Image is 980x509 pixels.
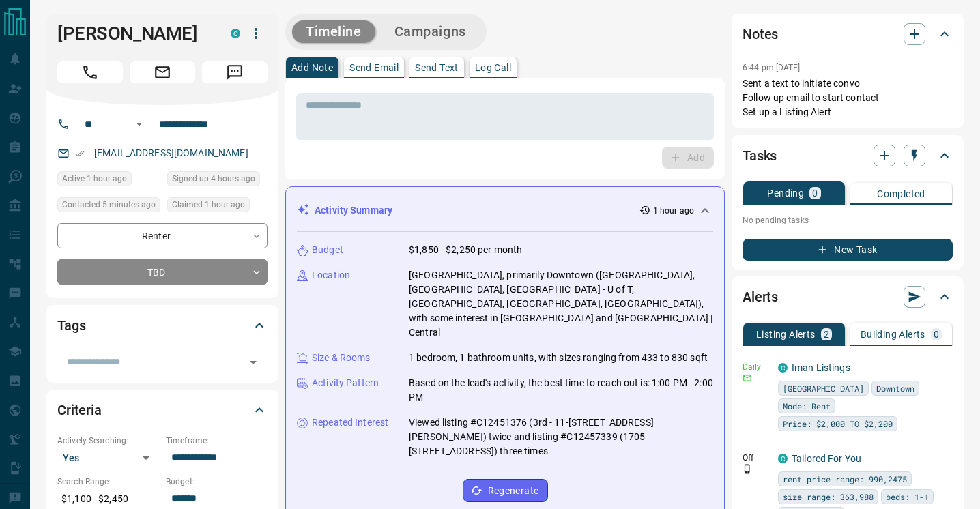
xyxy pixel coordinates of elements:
[62,172,127,186] span: Active 1 hour ago
[783,490,874,504] span: size range: 363,988
[876,381,914,395] span: Downtown
[743,210,953,231] p: No pending tasks
[877,189,925,199] p: Completed
[166,476,268,488] p: Budget:
[415,63,459,72] p: Send Text
[743,286,778,308] h2: Alerts
[475,63,511,72] p: Log Call
[312,243,343,257] p: Budget
[743,464,752,474] svg: Push Notification Only
[861,330,925,339] p: Building Alerts
[130,61,195,83] span: Email
[94,147,248,158] a: [EMAIL_ADDRESS][DOMAIN_NAME]
[75,149,85,158] svg: Email Verified
[166,435,268,447] p: Timeframe:
[743,145,777,166] h2: Tasks
[743,452,770,464] p: Off
[743,23,778,45] h2: Notes
[792,362,850,373] a: Iman Listings
[409,376,713,405] p: Based on the lead's activity, the best time to reach out is: 1:00 PM - 2:00 PM
[886,490,929,504] span: beds: 1-1
[349,63,399,72] p: Send Email
[312,268,350,282] p: Location
[57,23,210,44] h1: [PERSON_NAME]
[57,197,160,216] div: Sun Oct 12 2025
[315,203,392,218] p: Activity Summary
[409,351,708,365] p: 1 bedroom, 1 bathroom units, with sizes ranging from 433 to 830 sqft
[57,259,268,285] div: TBD
[778,363,788,373] div: condos.ca
[57,447,159,469] div: Yes
[934,330,939,339] p: 0
[172,172,255,186] span: Signed up 4 hours ago
[653,205,694,217] p: 1 hour ago
[792,453,861,464] a: Tailored For You
[57,309,268,342] div: Tags
[57,223,268,248] div: Renter
[743,361,770,373] p: Daily
[57,435,159,447] p: Actively Searching:
[743,139,953,172] div: Tasks
[767,188,804,198] p: Pending
[312,351,371,365] p: Size & Rooms
[167,197,268,216] div: Sun Oct 12 2025
[292,20,375,43] button: Timeline
[824,330,829,339] p: 2
[783,472,907,486] span: rent price range: 990,2475
[131,116,147,132] button: Open
[743,76,953,119] p: Sent a text to initiate convo Follow up email to start contact Set up a Listing Alert
[312,376,379,390] p: Activity Pattern
[57,315,85,336] h2: Tags
[167,171,268,190] div: Sun Oct 12 2025
[291,63,333,72] p: Add Note
[743,280,953,313] div: Alerts
[244,353,263,372] button: Open
[381,20,480,43] button: Campaigns
[57,399,102,421] h2: Criteria
[783,381,864,395] span: [GEOGRAPHIC_DATA]
[57,171,160,190] div: Sun Oct 12 2025
[463,479,548,502] button: Regenerate
[778,454,788,463] div: condos.ca
[312,416,388,430] p: Repeated Interest
[743,373,752,383] svg: Email
[172,198,245,212] span: Claimed 1 hour ago
[743,18,953,50] div: Notes
[756,330,816,339] p: Listing Alerts
[297,198,713,223] div: Activity Summary1 hour ago
[57,476,159,488] p: Search Range:
[202,61,268,83] span: Message
[743,239,953,261] button: New Task
[57,394,268,426] div: Criteria
[62,198,156,212] span: Contacted 5 minutes ago
[783,417,893,431] span: Price: $2,000 TO $2,200
[783,399,831,413] span: Mode: Rent
[409,268,713,340] p: [GEOGRAPHIC_DATA], primarily Downtown ([GEOGRAPHIC_DATA], [GEOGRAPHIC_DATA], [GEOGRAPHIC_DATA] - ...
[409,243,522,257] p: $1,850 - $2,250 per month
[812,188,818,198] p: 0
[57,61,123,83] span: Call
[743,63,801,72] p: 6:44 pm [DATE]
[409,416,713,459] p: Viewed listing #C12451376 (3rd - 11-[STREET_ADDRESS][PERSON_NAME]) twice and listing #C12457339 (...
[231,29,240,38] div: condos.ca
